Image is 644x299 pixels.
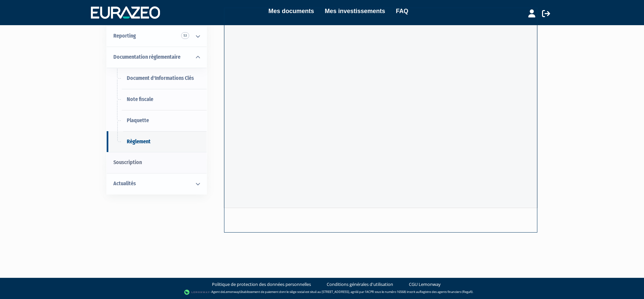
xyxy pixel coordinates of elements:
div: - Agent de (établissement de paiement dont le siège social est situé au [STREET_ADDRESS], agréé p... [7,289,637,296]
a: Reporting 53 [107,26,207,47]
a: Règlement [107,131,207,152]
span: Plaquette [127,117,149,123]
img: logo-lemonway.png [184,289,210,296]
a: Note fiscale [107,89,207,110]
img: 1732889491-logotype_eurazeo_blanc_rvb.png [91,6,160,18]
a: Politique de protection des données personnelles [212,281,311,288]
a: CGU Lemonway [409,281,441,288]
span: 53 [181,32,189,39]
a: Documentation règlementaire [107,47,207,68]
span: Souscription [113,159,142,165]
span: Reporting [113,33,136,39]
a: Lemonway [224,290,239,294]
a: Document d'Informations Clés [107,68,207,89]
a: Registre des agents financiers (Regafi) [420,290,473,294]
span: Actualités [113,180,136,187]
a: Actualités [107,173,207,194]
a: Plaquette [107,110,207,131]
a: Souscription [107,152,207,173]
span: Document d'Informations Clés [127,75,194,81]
span: Règlement [127,138,151,145]
span: Note fiscale [127,96,153,102]
a: Conditions générales d'utilisation [327,281,393,288]
span: Documentation règlementaire [113,54,180,60]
